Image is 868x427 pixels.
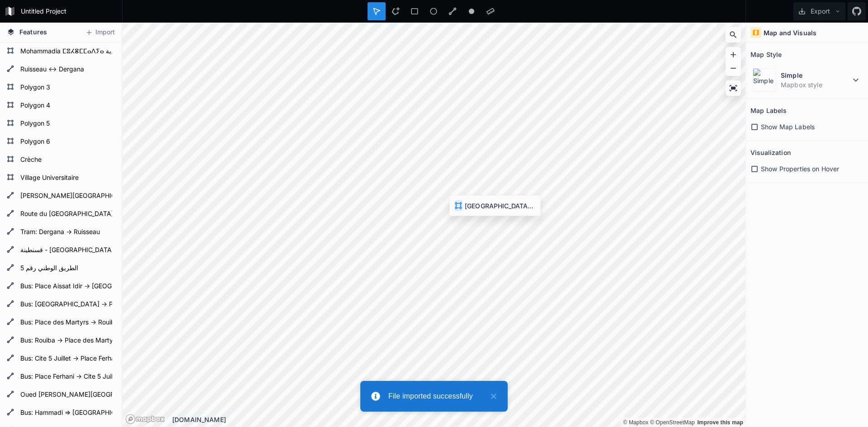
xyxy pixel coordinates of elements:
span: Show Properties on Hover [761,164,839,174]
h4: Map and Visuals [764,28,816,38]
span: Features [19,27,47,37]
button: Export [793,2,845,20]
a: Mapbox logo [125,414,165,424]
a: Mapbox [623,419,648,426]
div: File imported successfully [388,391,486,402]
img: Simple [753,68,776,92]
h2: Map Style [750,47,782,61]
button: Import [80,25,119,40]
h2: Map Labels [750,103,787,117]
dt: Simple [781,70,850,80]
button: close [486,391,497,402]
a: Map feedback [697,419,743,426]
a: OpenStreetMap [650,419,695,426]
dd: Mapbox style [781,80,850,89]
span: Show Map Labels [761,122,815,131]
div: [DOMAIN_NAME] [172,415,745,424]
h2: Visualization [750,145,791,160]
